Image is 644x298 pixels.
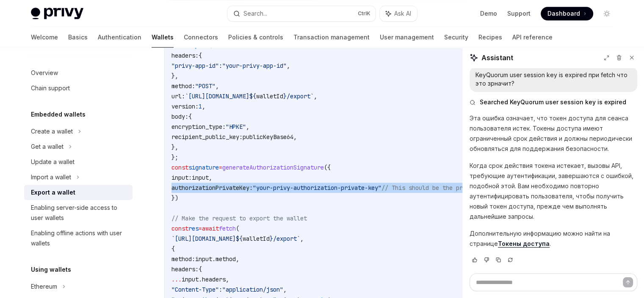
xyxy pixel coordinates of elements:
[243,235,270,242] span: walletId
[171,143,178,151] span: },
[171,103,199,110] span: version:
[31,27,58,47] a: Welcome
[381,184,581,192] span: // This should be the private key of your authorization key
[547,9,580,18] span: Dashboard
[185,92,249,100] span: `[URL][DOMAIN_NAME]
[512,27,553,47] a: API reference
[227,6,376,21] button: Search...CtrlK
[184,27,218,47] a: Connectors
[209,174,212,181] span: ,
[219,62,222,70] span: :
[243,133,293,141] span: publicKeyBase64
[182,276,199,283] span: input
[199,276,202,283] span: .
[171,62,219,70] span: "privy-app-id"
[199,225,202,232] span: =
[68,27,88,47] a: Basics
[171,235,236,242] span: `[URL][DOMAIN_NAME]
[24,200,133,226] a: Enabling server-side access to user wallets
[188,42,205,49] span: input
[171,184,253,192] span: authorizationPrivateKey:
[205,42,209,49] span: =
[202,276,226,283] span: headers
[31,172,71,182] div: Import a wallet
[171,265,199,273] span: headers:
[24,154,133,170] a: Update a wallet
[171,255,195,263] span: method:
[171,72,178,80] span: },
[444,27,468,47] a: Security
[31,109,86,120] h5: Embedded wallets
[253,184,381,192] span: "your-privy-authorization-private-key"
[283,286,287,293] span: ,
[236,235,243,242] span: ${
[478,27,502,47] a: Recipes
[31,142,64,152] div: Get a wallet
[507,9,531,18] a: Support
[219,286,222,293] span: :
[358,10,370,17] span: Ctrl K
[324,164,331,171] span: ({
[31,68,58,78] div: Overview
[192,174,209,181] span: input
[98,27,141,47] a: Authentication
[216,255,236,263] span: method
[199,103,202,110] span: 1
[273,235,300,242] span: /export`
[219,164,222,171] span: =
[171,214,307,222] span: // Make the request to export the wallet
[287,92,314,100] span: /export`
[226,276,229,283] span: ,
[270,235,273,242] span: }
[188,164,219,171] span: signature
[171,123,226,131] span: encryption_type:
[195,255,212,263] span: input
[171,92,185,100] span: url:
[24,81,133,96] a: Chain support
[623,277,633,287] button: Send message
[222,62,287,70] span: "your-privy-app-id"
[236,255,239,263] span: ,
[31,265,71,275] h5: Using wallets
[31,281,57,292] div: Ethereum
[219,225,236,232] span: fetch
[222,286,283,293] span: "application/json"
[380,6,417,21] button: Ask AI
[470,113,637,154] p: Эта ошибка означает, что токен доступа для сеанса пользователя истек. Токены доступа имеют ограни...
[498,240,550,248] a: Токены доступа
[470,98,637,106] button: Searched KeyQuorum user session key is expired
[394,9,411,18] span: Ask AI
[228,27,283,47] a: Policies & controls
[480,9,497,18] a: Demo
[287,62,290,70] span: ,
[300,235,304,242] span: ,
[171,194,178,202] span: })
[31,8,83,19] img: light logo
[541,7,593,20] a: Dashboard
[171,52,199,59] span: headers:
[246,123,249,131] span: ,
[24,226,133,251] a: Enabling offline actions with user wallets
[480,98,626,106] span: Searched KeyQuorum user session key is expired
[152,27,174,47] a: Wallets
[171,133,243,141] span: recipient_public_key:
[202,225,219,232] span: await
[236,225,239,232] span: (
[199,265,202,273] span: {
[171,174,192,181] span: input:
[195,82,216,90] span: "POST"
[249,92,256,100] span: ${
[24,185,133,200] a: Export a wallet
[31,228,127,248] div: Enabling offline actions with user wallets
[171,286,219,293] span: "Content-Type"
[31,203,127,223] div: Enabling server-side access to user wallets
[171,113,188,120] span: body:
[31,83,70,93] div: Chain support
[171,225,188,232] span: const
[202,103,205,110] span: ,
[171,153,178,161] span: };
[600,7,614,20] button: Toggle dark mode
[475,71,631,88] div: KeyQuorum user session key is expired при fetch что это зрначит?
[171,164,188,171] span: const
[209,42,212,49] span: {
